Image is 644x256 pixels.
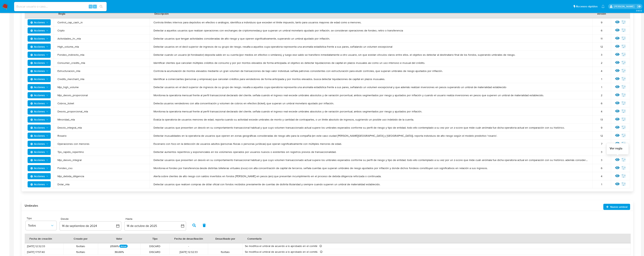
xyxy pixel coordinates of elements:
[94,5,95,8] span: s
[576,4,598,8] span: Accesos rápidos
[637,4,641,8] a: Salir
[97,4,105,9] button: search-icon
[601,5,605,8] a: Notificaciones
[89,5,92,8] span: ⌥
[14,4,107,9] input: Buscar usuario o caso...
[614,5,636,8] p: federico.luaces@mercadolibre.com
[610,146,622,151] span: Ver regla
[636,9,642,12] span: 3.163.0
